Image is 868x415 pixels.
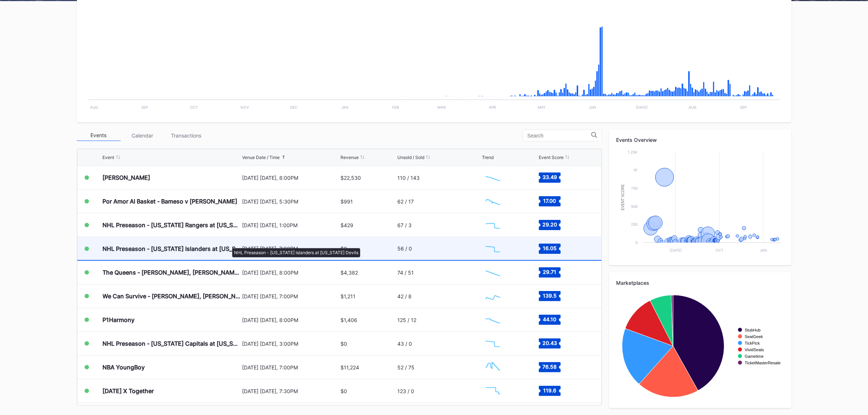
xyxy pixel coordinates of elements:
div: P1Harmony [103,316,135,323]
text: 20.43 [542,340,557,346]
text: Jan [760,248,767,252]
svg: Chart title [482,168,504,187]
text: Oct [716,248,723,252]
div: Unsold / Sold [397,155,424,160]
text: 0 [635,240,638,245]
text: Gametime [745,354,764,358]
div: [DATE] X Together [103,387,154,395]
div: Revenue [340,155,359,160]
text: Nov [240,105,249,109]
svg: Chart title [482,358,504,376]
div: Transactions [164,130,208,141]
text: 17.00 [544,198,556,204]
div: [DATE] [DATE], 7:00PM [242,293,339,299]
text: 29.20 [542,221,557,228]
text: TickPick [745,341,760,345]
text: 119.6 [543,387,556,393]
text: Oct [190,105,198,109]
div: [DATE] [DATE], 7:30PM [242,388,339,394]
text: 16.05 [543,245,557,251]
div: Venue Date / Time [242,155,280,160]
div: 42 / 8 [397,293,412,299]
div: We Can Survive - [PERSON_NAME], [PERSON_NAME], [PERSON_NAME], Goo Goo Dolls [103,292,241,300]
div: Events [77,130,121,141]
div: [DATE] [DATE], 3:00PM [242,341,339,347]
div: NHL Preseason - [US_STATE] Capitals at [US_STATE] Devils (Split Squad) [103,340,241,347]
div: $0 [340,341,347,347]
div: Marketplaces [616,280,784,286]
div: Event [103,155,114,160]
text: 500 [631,204,638,209]
div: 125 / 12 [397,317,416,323]
div: 43 / 0 [397,341,412,347]
div: 110 / 143 [397,175,420,181]
div: $4,382 [340,269,358,276]
text: 29.71 [543,269,557,275]
div: [DATE] [DATE], 1:00PM [242,222,339,228]
svg: Chart title [482,192,504,210]
div: 62 / 17 [397,198,414,205]
text: Mar [437,105,446,109]
div: [DATE] [DATE], 7:00PM [242,364,339,371]
text: Jun [589,105,596,109]
text: Apr [489,105,496,109]
div: $1,211 [340,293,355,299]
text: Event Score [621,184,625,210]
text: StubHub [745,328,761,332]
text: VividSeats [745,348,764,352]
text: [DATE] [635,105,647,109]
div: NBA YoungBoy [103,364,145,371]
div: Events Overview [616,137,784,143]
div: [DATE] [DATE], 8:00PM [242,317,339,323]
div: 123 / 0 [397,388,414,394]
text: 33.49 [542,174,557,180]
text: 1k [633,168,638,172]
text: May [537,105,545,109]
div: 56 / 0 [397,245,412,252]
input: Search [528,133,591,139]
div: The Queens - [PERSON_NAME], [PERSON_NAME], [PERSON_NAME], and [PERSON_NAME] [103,269,241,276]
text: Aug [689,105,696,109]
text: Sep [740,105,747,109]
text: 750 [631,186,638,190]
div: $991 [340,198,353,205]
text: 1.25k [628,150,638,154]
div: Calendar [121,130,164,141]
text: Aug [90,105,97,109]
text: Sep [141,105,148,109]
div: NHL Preseason - [US_STATE] Rangers at [US_STATE] Devils [103,221,241,229]
div: $22,530 [340,175,361,181]
div: [DATE] [DATE], 8:00PM [242,175,339,181]
div: [PERSON_NAME] [103,174,151,181]
text: 139.5 [543,292,557,299]
div: $1,406 [340,317,357,323]
text: Jan [341,105,348,109]
text: Dec [290,105,297,109]
div: Trend [482,155,494,160]
svg: Chart title [84,5,784,115]
text: [DATE] [669,248,681,252]
svg: Chart title [482,240,504,258]
text: 250 [631,222,638,226]
svg: Chart title [482,334,504,353]
div: NHL Preseason - [US_STATE] Islanders at [US_STATE] Devils [103,245,241,252]
svg: Chart title [616,148,784,258]
div: [DATE] [DATE], 8:00PM [242,269,339,276]
div: 74 / 51 [397,269,414,276]
text: 44.10 [543,316,557,322]
svg: Chart title [482,216,504,234]
div: 52 / 75 [397,364,414,371]
svg: Chart title [482,287,504,305]
text: Feb [392,105,399,109]
svg: Chart title [482,263,504,282]
div: Event Score [539,155,564,160]
svg: Chart title [482,311,504,329]
text: 76.58 [543,364,557,370]
div: $429 [340,222,353,228]
div: $0 [340,245,347,252]
div: $0 [340,388,347,394]
text: TicketMasterResale [745,361,781,365]
div: 67 / 3 [397,222,412,228]
div: [DATE] [DATE], 7:00PM [242,245,339,252]
svg: Chart title [482,382,504,400]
